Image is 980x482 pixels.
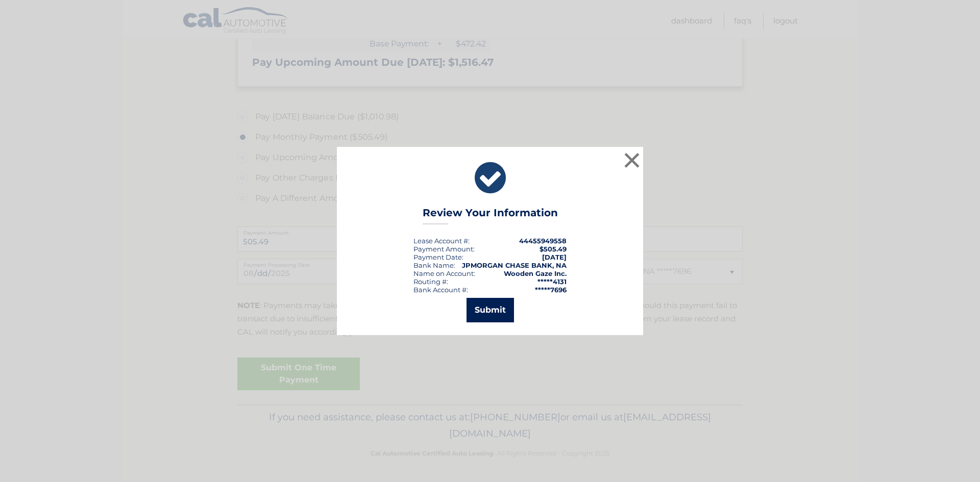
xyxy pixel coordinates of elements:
div: Routing #: [413,277,448,286]
strong: JPMORGAN CHASE BANK, NA [462,261,567,269]
h3: Review Your Information [423,207,558,224]
div: Payment Amount: [413,245,475,253]
strong: Wooden Gaze Inc. [504,269,567,277]
div: Name on Account: [413,269,475,277]
div: : [413,253,463,261]
button: Submit [467,298,514,322]
span: Payment Date [413,253,462,261]
div: Lease Account #: [413,237,470,245]
div: Bank Account #: [413,286,468,294]
strong: 44455949558 [519,237,567,245]
button: × [622,150,642,170]
span: $505.49 [540,245,567,253]
div: Bank Name: [413,261,455,269]
span: [DATE] [542,253,567,261]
